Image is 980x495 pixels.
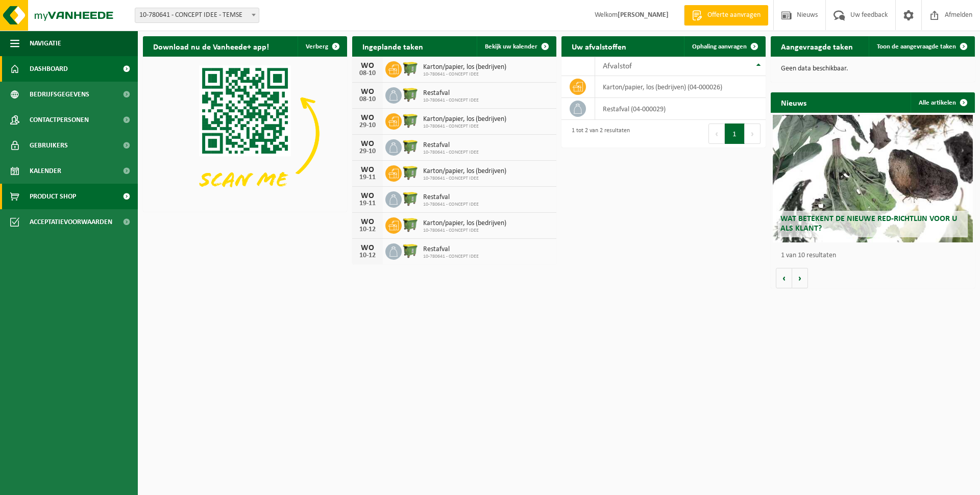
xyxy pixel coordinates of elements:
span: Afvalstof [603,62,632,70]
div: WO [357,192,378,200]
h2: Download nu de Vanheede+ app! [143,36,279,56]
span: 10-780641 - CONCEPT IDEE [423,202,479,208]
span: 10-780641 - CONCEPT IDEE - TEMSE [135,8,259,22]
span: Offerte aanvragen [705,10,763,20]
span: Product Shop [30,184,76,209]
span: Ophaling aanvragen [692,43,747,50]
td: restafval (04-000029) [595,98,766,120]
div: 08-10 [357,70,378,77]
a: Toon de aangevraagde taken [869,36,974,57]
span: Restafval [423,141,479,150]
td: karton/papier, los (bedrijven) (04-000026) [595,76,766,98]
button: 1 [725,123,745,144]
span: Dashboard [30,56,68,82]
span: Karton/papier, los (bedrijven) [423,219,506,228]
span: Bedrijfsgegevens [30,82,89,107]
span: 10-780641 - CONCEPT IDEE [423,97,479,104]
h2: Ingeplande taken [352,36,433,56]
div: 29-10 [357,122,378,129]
span: Toon de aangevraagde taken [877,43,956,50]
div: 10-12 [357,252,378,259]
h2: Nieuws [771,92,817,112]
span: Restafval [423,193,479,202]
p: Geen data beschikbaar. [781,65,965,72]
div: WO [357,218,378,226]
span: Gebruikers [30,133,68,158]
div: WO [357,88,378,96]
button: Volgende [792,268,808,288]
button: Next [745,123,761,144]
img: WB-1100-HPE-GN-50 [402,242,419,259]
button: Vorige [776,268,792,288]
div: WO [357,114,378,122]
span: Karton/papier, los (bedrijven) [423,167,506,176]
span: 10-780641 - CONCEPT IDEE [423,150,479,156]
img: WB-1100-HPE-GN-50 [402,138,419,155]
img: WB-1100-HPE-GN-50 [402,112,419,129]
img: WB-1100-HPE-GN-50 [402,60,419,77]
span: 10-780641 - CONCEPT IDEE [423,176,506,182]
a: Wat betekent de nieuwe RED-richtlijn voor u als klant? [773,115,973,242]
img: WB-1100-HPE-GN-50 [402,164,419,181]
span: Restafval [423,245,479,254]
span: 10-780641 - CONCEPT IDEE [423,254,479,260]
img: Download de VHEPlus App [143,57,347,210]
a: Offerte aanvragen [684,5,768,26]
span: 10-780641 - CONCEPT IDEE [423,71,506,78]
span: 10-780641 - CONCEPT IDEE - TEMSE [135,8,259,23]
div: WO [357,62,378,70]
img: WB-1100-HPE-GN-50 [402,190,419,207]
span: 10-780641 - CONCEPT IDEE [423,123,506,130]
span: 10-780641 - CONCEPT IDEE [423,228,506,234]
span: Kalender [30,158,61,184]
span: Navigatie [30,31,61,56]
span: Wat betekent de nieuwe RED-richtlijn voor u als klant? [780,215,957,233]
strong: [PERSON_NAME] [618,11,669,19]
div: WO [357,140,378,148]
span: Contactpersonen [30,107,89,133]
div: 19-11 [357,200,378,207]
div: 29-10 [357,148,378,155]
h2: Uw afvalstoffen [561,36,636,56]
a: Ophaling aanvragen [684,36,765,57]
div: 10-12 [357,226,378,233]
div: 19-11 [357,174,378,181]
a: Alle artikelen [911,92,974,113]
div: 1 tot 2 van 2 resultaten [567,122,630,145]
p: 1 van 10 resultaten [781,252,970,259]
button: Previous [708,123,725,144]
a: Bekijk uw kalender [477,36,555,57]
span: Verberg [306,43,328,50]
span: Acceptatievoorwaarden [30,209,112,235]
div: WO [357,166,378,174]
span: Restafval [423,89,479,97]
div: 08-10 [357,96,378,103]
button: Verberg [298,36,346,57]
span: Karton/papier, los (bedrijven) [423,63,506,71]
h2: Aangevraagde taken [771,36,863,56]
img: WB-1100-HPE-GN-50 [402,86,419,103]
img: WB-1100-HPE-GN-50 [402,216,419,233]
div: WO [357,244,378,252]
span: Bekijk uw kalender [485,43,537,50]
span: Karton/papier, los (bedrijven) [423,115,506,123]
